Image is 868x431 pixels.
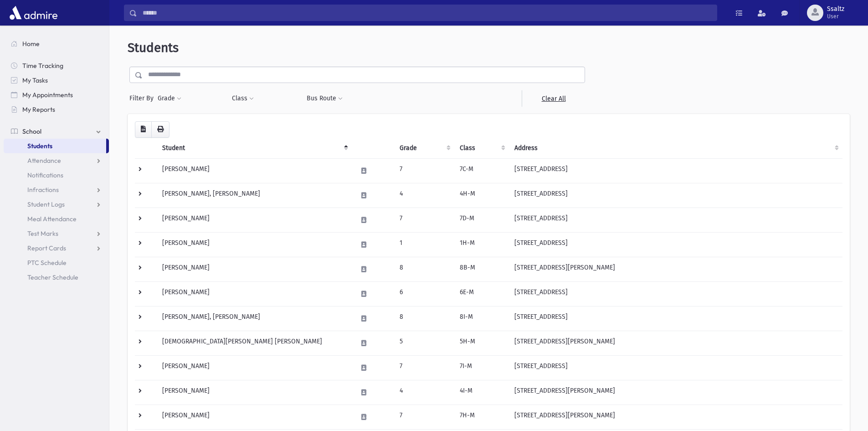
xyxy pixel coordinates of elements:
td: 6 [394,281,454,306]
td: 8 [394,257,454,281]
td: [STREET_ADDRESS][PERSON_NAME] [509,331,842,355]
td: 7D-M [454,208,509,232]
span: School [22,127,41,135]
td: [PERSON_NAME] [157,208,352,232]
th: Student: activate to sort column descending [157,138,352,159]
img: AdmirePro [7,4,60,22]
td: [STREET_ADDRESS] [509,183,842,208]
td: 7I-M [454,355,509,380]
span: Students [27,142,52,150]
a: My Appointments [4,88,109,102]
td: [PERSON_NAME] [157,380,352,405]
td: [STREET_ADDRESS] [509,355,842,380]
span: Ssaltz [827,5,844,13]
td: 7 [394,355,454,380]
td: 4H-M [454,183,509,208]
span: Test Marks [27,229,58,238]
button: Bus Route [306,90,343,107]
td: 7 [394,208,454,232]
span: Student Logs [27,200,65,208]
button: Print [151,121,169,138]
span: Students [128,40,179,55]
a: Student Logs [4,197,109,212]
a: My Tasks [4,73,109,88]
a: Infractions [4,182,109,197]
a: Home [4,36,109,51]
span: PTC Schedule [27,259,67,267]
a: Students [4,139,106,153]
span: User [827,13,844,20]
td: [PERSON_NAME] [157,355,352,380]
a: Meal Attendance [4,212,109,226]
a: Teacher Schedule [4,270,109,285]
td: 4 [394,380,454,405]
a: Notifications [4,168,109,182]
td: 5H-M [454,331,509,355]
span: Infractions [27,186,59,194]
span: My Tasks [22,76,48,84]
td: [STREET_ADDRESS] [509,208,842,232]
td: [PERSON_NAME], [PERSON_NAME] [157,306,352,331]
td: [STREET_ADDRESS][PERSON_NAME] [509,257,842,281]
span: Attendance [27,156,61,165]
td: 5 [394,331,454,355]
td: 7C-M [454,158,509,183]
td: [PERSON_NAME] [157,232,352,257]
span: Time Tracking [22,62,63,70]
button: Grade [157,90,182,107]
td: 7 [394,405,454,429]
td: 7 [394,158,454,183]
th: Address: activate to sort column ascending [509,138,842,159]
td: [STREET_ADDRESS][PERSON_NAME] [509,380,842,405]
a: Attendance [4,153,109,168]
input: Search [137,5,717,21]
button: CSV [135,121,152,138]
a: My Reports [4,102,109,117]
a: Time Tracking [4,58,109,73]
button: Class [231,90,254,107]
a: Clear All [522,90,585,107]
td: [PERSON_NAME] [157,257,352,281]
span: Meal Attendance [27,215,77,223]
td: 6E-M [454,281,509,306]
span: My Appointments [22,91,73,99]
td: [STREET_ADDRESS] [509,306,842,331]
span: Teacher Schedule [27,273,78,281]
a: Test Marks [4,226,109,241]
td: 8B-M [454,257,509,281]
span: Home [22,40,40,48]
td: 1H-M [454,232,509,257]
td: [STREET_ADDRESS] [509,232,842,257]
td: 1 [394,232,454,257]
span: My Reports [22,105,55,114]
th: Class: activate to sort column ascending [454,138,509,159]
td: 4 [394,183,454,208]
td: [PERSON_NAME] [157,158,352,183]
span: Filter By [129,93,157,103]
th: Grade: activate to sort column ascending [394,138,454,159]
td: [DEMOGRAPHIC_DATA][PERSON_NAME] [PERSON_NAME] [157,331,352,355]
td: 7H-M [454,405,509,429]
td: [STREET_ADDRESS] [509,281,842,306]
span: Notifications [27,171,63,179]
td: [PERSON_NAME] [157,405,352,429]
a: School [4,124,109,139]
a: Report Cards [4,241,109,255]
td: [PERSON_NAME], [PERSON_NAME] [157,183,352,208]
a: PTC Schedule [4,255,109,270]
td: 4I-M [454,380,509,405]
td: 8 [394,306,454,331]
td: 8I-M [454,306,509,331]
td: [STREET_ADDRESS][PERSON_NAME] [509,405,842,429]
td: [PERSON_NAME] [157,281,352,306]
span: Report Cards [27,244,66,252]
td: [STREET_ADDRESS] [509,158,842,183]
